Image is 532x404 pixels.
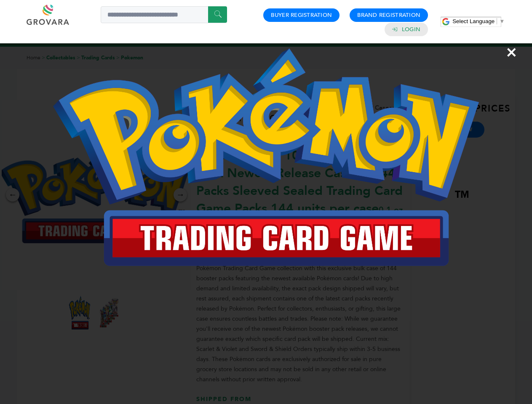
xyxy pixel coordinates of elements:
a: Select Language​ [452,18,505,24]
span: ▼ [499,18,505,24]
a: Buyer Registration [271,11,332,19]
span: ​ [497,18,497,24]
input: Search a product or brand... [101,6,227,23]
a: Login [402,26,420,33]
a: Brand Registration [357,11,420,19]
span: × [506,40,517,64]
img: Image Preview [53,48,479,266]
span: Select Language [452,18,495,24]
